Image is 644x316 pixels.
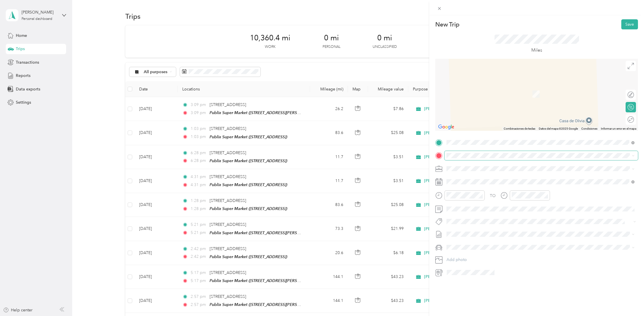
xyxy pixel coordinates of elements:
[581,127,597,130] a: Condiciones (se abre en una nueva pestaña)
[531,47,542,54] p: Miles
[444,256,638,264] button: Add photo
[435,20,459,29] p: New Trip
[539,127,578,130] span: Datos del mapa ©2025 Google
[490,193,496,199] div: TO
[504,127,535,131] button: Combinaciones de teclas
[601,127,636,130] a: Informar un error en el mapa
[437,123,456,131] img: Google
[612,284,644,316] iframe: Everlance-gr Chat Button Frame
[437,123,456,131] a: Abrir esta área en Google Maps (se abre en una ventana nueva)
[621,19,638,29] button: Save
